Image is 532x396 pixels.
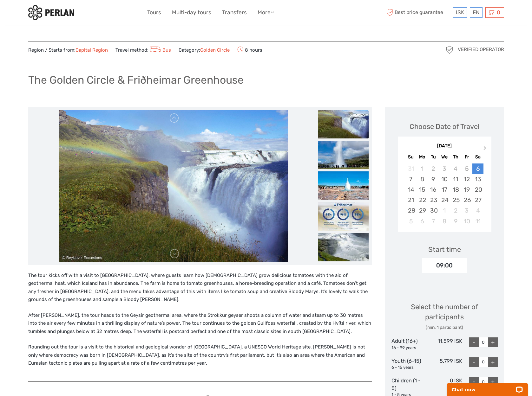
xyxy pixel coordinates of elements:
img: 0a0c4f4330e14fdcbab575f10591e0ee_slider_thumbnail.jpg [318,202,369,231]
img: 288-6a22670a-0f57-43d8-a107-52fbc9b92f2c_logo_small.jpg [28,5,74,20]
a: Multi-day tours [172,8,211,17]
div: Choose Wednesday, September 10th, 2025 [439,174,450,184]
span: Region / Starts from: [28,47,108,54]
span: ISK [456,9,464,16]
div: Choose Wednesday, September 24th, 2025 [439,195,450,205]
div: Th [450,153,461,161]
img: cf2097e7919d4d0bb1c7caf4c6a03fc4_slider_thumbnail.jpg [318,233,369,261]
div: 6 - 15 years [391,365,427,371]
div: Choose Thursday, September 25th, 2025 [450,195,461,205]
div: Start time [428,245,461,254]
div: Youth (6-15) [391,357,427,371]
div: - [469,357,479,367]
div: 09:00 [422,258,467,273]
div: We [439,153,450,161]
span: Best price guarantee [385,7,451,18]
div: Choose Wednesday, September 17th, 2025 [439,184,450,195]
div: Choose Saturday, September 27th, 2025 [472,195,483,205]
div: Not available Thursday, September 4th, 2025 [450,163,461,174]
div: Choose Tuesday, September 30th, 2025 [428,205,439,216]
div: Choose Tuesday, October 7th, 2025 [428,216,439,227]
div: Choose Tuesday, September 9th, 2025 [428,174,439,184]
div: Choose Date of Travel [410,122,479,131]
div: Select the number of participants [391,302,498,331]
a: Golden Circle [200,47,230,53]
div: Choose Monday, October 6th, 2025 [417,216,428,227]
div: Choose Monday, September 22nd, 2025 [417,195,428,205]
div: Choose Monday, September 29th, 2025 [417,205,428,216]
div: Mo [417,153,428,161]
div: Choose Monday, September 8th, 2025 [417,174,428,184]
div: month 2025-09 [400,163,489,227]
p: Rounding out the tour is a visit to the historical and geological wonder of [GEOGRAPHIC_DATA], a ... [28,343,372,367]
div: Choose Thursday, October 9th, 2025 [450,216,461,227]
div: Choose Tuesday, September 23rd, 2025 [428,195,439,205]
img: e3c088fac9e644459aa91213d8eba8d6_slider_thumbnail.jpg [318,110,369,138]
h1: The Golden Circle & Friðheimar Greenhouse [28,73,244,86]
div: Choose Wednesday, October 1st, 2025 [439,205,450,216]
div: Choose Saturday, September 13th, 2025 [472,174,483,184]
div: Choose Friday, October 3rd, 2025 [461,205,472,216]
a: Bus [148,47,171,53]
div: Choose Monday, September 15th, 2025 [417,184,428,195]
img: e3c088fac9e644459aa91213d8eba8d6_main_slider.jpg [59,110,288,262]
img: 7d54aa42394a4118a0d850087ad72fd2_slider_thumbnail.jpg [318,171,369,200]
div: + [488,337,498,347]
a: Tours [147,8,161,17]
div: Choose Tuesday, September 16th, 2025 [428,184,439,195]
span: 0 [496,9,501,16]
div: 5.799 ISK [427,357,462,371]
div: Not available Tuesday, September 2nd, 2025 [428,163,439,174]
div: + [488,357,498,367]
div: Adult (16+) [391,337,427,351]
a: More [258,8,274,17]
div: Choose Saturday, October 4th, 2025 [472,205,483,216]
img: verified_operator_grey_128.png [444,45,455,55]
div: Choose Sunday, September 28th, 2025 [405,205,417,216]
div: - [469,337,479,347]
div: Su [405,153,417,161]
div: Choose Sunday, September 14th, 2025 [405,184,417,195]
div: [DATE] [398,143,491,150]
div: 16 - 99 years [391,345,427,351]
span: Verified Operator [458,46,504,53]
div: Tu [428,153,439,161]
div: Sa [472,153,483,161]
div: EN [470,7,483,18]
div: Choose Sunday, October 5th, 2025 [405,216,417,227]
span: Travel method: [115,45,171,54]
div: Choose Thursday, October 2nd, 2025 [450,205,461,216]
div: Choose Friday, October 10th, 2025 [461,216,472,227]
div: Not available Wednesday, September 3rd, 2025 [439,163,450,174]
p: After [PERSON_NAME], the tour heads to the Geysir geothermal area, where the Strokkur geyser shoo... [28,311,372,336]
a: Transfers [222,8,247,17]
span: 8 hours [237,45,262,54]
span: Category: [179,47,230,54]
div: Choose Sunday, September 7th, 2025 [405,174,417,184]
div: Choose Saturday, October 11th, 2025 [472,216,483,227]
div: Choose Friday, September 26th, 2025 [461,195,472,205]
button: Next Month [481,144,491,155]
div: Choose Thursday, September 11th, 2025 [450,174,461,184]
div: Not available Sunday, August 31st, 2025 [405,163,417,174]
img: be1d697d10d94cabbc9d92c3683ef528_slider_thumbnail.jpg [318,141,369,169]
div: Choose Friday, September 12th, 2025 [461,174,472,184]
div: (min. 1 participant) [391,324,498,331]
div: 11.599 ISK [427,337,462,351]
p: The tour kicks off with a visit to [GEOGRAPHIC_DATA], where guests learn how [DEMOGRAPHIC_DATA] g... [28,271,372,304]
div: Choose Wednesday, October 8th, 2025 [439,216,450,227]
div: Not available Friday, September 5th, 2025 [461,163,472,174]
a: Capital Region [76,47,108,53]
iframe: LiveChat chat widget [443,376,532,396]
div: Choose Thursday, September 18th, 2025 [450,184,461,195]
div: Choose Saturday, September 20th, 2025 [472,184,483,195]
div: Choose Sunday, September 21st, 2025 [405,195,417,205]
div: Not available Monday, September 1st, 2025 [417,163,428,174]
div: Fr [461,153,472,161]
div: Choose Friday, September 19th, 2025 [461,184,472,195]
div: Choose Saturday, September 6th, 2025 [472,163,483,174]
